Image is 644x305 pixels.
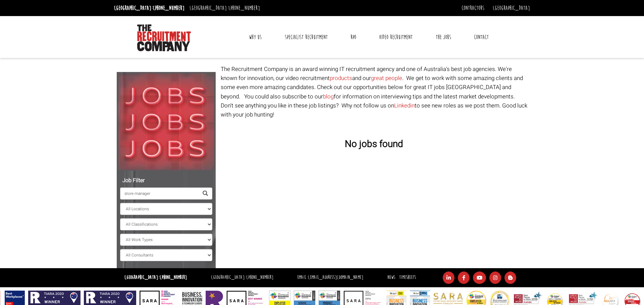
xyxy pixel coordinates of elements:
[280,29,333,46] a: Specialist Recruitment
[371,74,402,82] a: great people
[221,139,528,150] h3: No jobs found
[345,29,361,46] a: RPO
[308,274,363,281] a: [EMAIL_ADDRESS][DOMAIN_NAME]
[120,178,212,184] h5: Job Filter
[112,3,186,13] li: [GEOGRAPHIC_DATA]:
[493,4,530,12] a: [GEOGRAPHIC_DATA]
[120,187,199,200] input: Search
[330,74,352,82] a: products
[431,29,456,46] a: The Jobs
[153,4,184,12] a: [PHONE_NUMBER]
[387,274,395,281] a: News
[296,273,365,283] li: Email:
[462,4,484,12] a: Contractors
[399,274,416,281] a: Timesheets
[244,29,267,46] a: Why Us
[469,29,494,46] a: Contact
[394,101,415,110] a: Linkedin
[188,3,262,13] li: [GEOGRAPHIC_DATA]:
[124,274,187,281] strong: [GEOGRAPHIC_DATA]:
[160,274,187,281] a: [PHONE_NUMBER]
[209,273,275,283] li: [GEOGRAPHIC_DATA]:
[228,4,260,12] a: [PHONE_NUMBER]
[323,92,334,101] a: blog
[221,65,528,119] p: The Recruitment Company is an award winning IT recruitment agency and one of Australia's best job...
[117,72,216,171] img: Jobs, Jobs, Jobs
[137,24,191,51] img: The Recruitment Company
[374,29,418,46] a: Video Recruitment
[246,274,273,281] a: [PHONE_NUMBER]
